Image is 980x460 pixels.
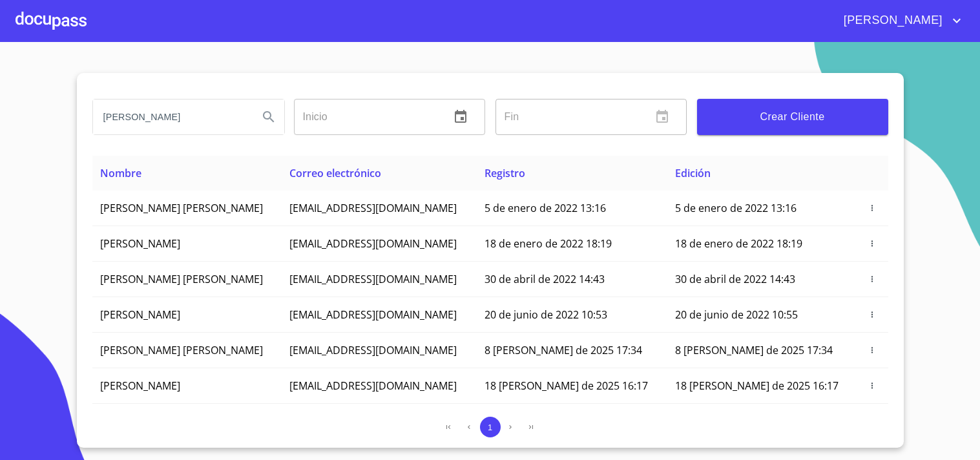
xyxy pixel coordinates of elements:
span: [EMAIL_ADDRESS][DOMAIN_NAME] [289,308,457,322]
button: Crear Cliente [697,99,888,135]
span: [PERSON_NAME] [PERSON_NAME] [100,272,263,286]
span: Correo electrónico [289,166,381,180]
span: 5 de enero de 2022 13:16 [485,201,606,215]
span: Nombre [100,166,141,180]
span: 8 [PERSON_NAME] de 2025 17:34 [485,343,642,357]
span: [EMAIL_ADDRESS][DOMAIN_NAME] [289,201,457,215]
button: 1 [480,417,501,437]
span: 18 [PERSON_NAME] de 2025 16:17 [675,379,839,393]
span: 20 de junio de 2022 10:55 [675,308,798,322]
span: [EMAIL_ADDRESS][DOMAIN_NAME] [289,272,457,286]
span: 5 de enero de 2022 13:16 [675,201,797,215]
input: search [93,99,248,134]
button: account of current user [834,10,964,31]
span: Edición [675,166,711,180]
span: 8 [PERSON_NAME] de 2025 17:34 [675,343,833,357]
span: [PERSON_NAME] [100,308,180,322]
span: [PERSON_NAME] [PERSON_NAME] [100,201,263,215]
span: [PERSON_NAME] [834,10,949,31]
span: Crear Cliente [707,108,878,126]
button: Search [253,101,284,132]
span: 18 de enero de 2022 18:19 [485,236,612,251]
span: [PERSON_NAME] [PERSON_NAME] [100,343,263,357]
span: 30 de abril de 2022 14:43 [485,272,605,286]
span: 18 de enero de 2022 18:19 [675,236,802,251]
span: [EMAIL_ADDRESS][DOMAIN_NAME] [289,343,457,357]
span: [EMAIL_ADDRESS][DOMAIN_NAME] [289,379,457,393]
span: 18 [PERSON_NAME] de 2025 16:17 [485,379,648,393]
span: 30 de abril de 2022 14:43 [675,272,795,286]
span: [PERSON_NAME] [100,236,180,251]
span: [PERSON_NAME] [100,379,180,393]
span: 20 de junio de 2022 10:53 [485,308,607,322]
span: [EMAIL_ADDRESS][DOMAIN_NAME] [289,236,457,251]
span: Registro [485,166,525,180]
span: 1 [488,423,492,432]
